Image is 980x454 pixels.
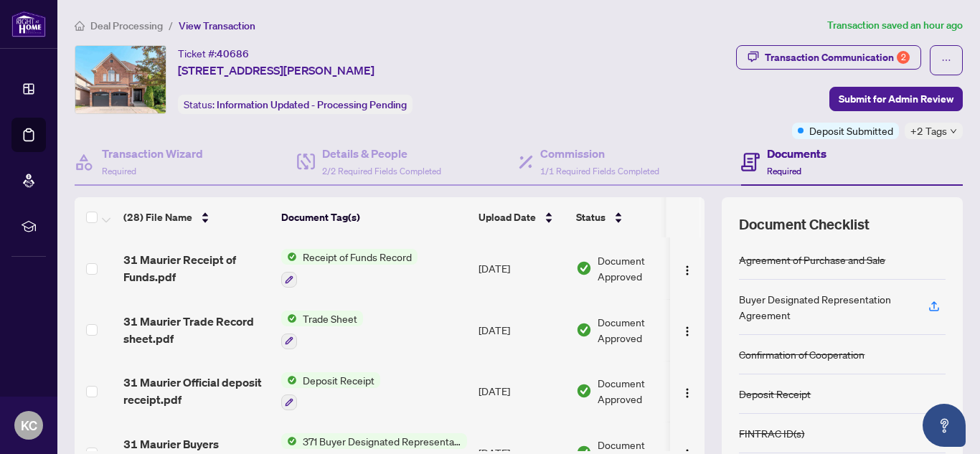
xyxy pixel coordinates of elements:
span: down [950,128,957,135]
span: 1/1 Required Fields Completed [540,166,659,176]
img: Document Status [576,260,592,276]
th: Upload Date [473,197,570,237]
span: KC [21,415,37,435]
div: Ticket #: [178,45,249,62]
span: ellipsis [941,55,951,65]
button: Open asap [923,404,966,447]
img: Logo [682,387,693,399]
img: Status Icon [281,249,297,265]
span: Information Updated - Processing Pending [217,98,407,111]
img: logo [11,11,46,37]
span: (28) File Name [123,209,192,225]
img: IMG-N12219255_1.jpg [75,46,166,113]
span: 31 Maurier Receipt of Funds.pdf [123,251,270,285]
th: Document Tag(s) [275,197,473,237]
td: [DATE] [473,299,570,361]
div: 2 [897,51,910,64]
div: Deposit Receipt [739,386,811,402]
div: Status: [178,95,413,114]
img: Logo [682,326,693,337]
span: 31 Maurier Trade Record sheet.pdf [123,313,270,347]
button: Logo [676,318,699,341]
span: home [75,21,85,31]
div: Agreement of Purchase and Sale [739,252,885,268]
span: 31 Maurier Official deposit receipt.pdf [123,374,270,408]
button: Transaction Communication2 [736,45,921,70]
span: 40686 [217,47,249,60]
span: [STREET_ADDRESS][PERSON_NAME] [178,62,374,79]
h4: Commission [540,145,659,162]
img: Document Status [576,322,592,338]
article: Transaction saved an hour ago [827,17,963,34]
button: Submit for Admin Review [829,87,963,111]
span: Upload Date [479,209,536,225]
span: Required [102,166,136,176]
button: Status IconReceipt of Funds Record [281,249,418,288]
span: Submit for Admin Review [839,88,953,110]
th: (28) File Name [118,197,275,237]
h4: Transaction Wizard [102,145,203,162]
th: Status [570,197,692,237]
span: Status [576,209,606,225]
img: Status Icon [281,372,297,388]
span: 2/2 Required Fields Completed [322,166,441,176]
li: / [169,17,173,34]
span: Deal Processing [90,19,163,32]
img: Document Status [576,383,592,399]
span: Required [767,166,801,176]
span: Receipt of Funds Record [297,249,418,265]
button: Logo [676,379,699,402]
button: Status IconDeposit Receipt [281,372,380,411]
span: View Transaction [179,19,255,32]
img: Logo [682,265,693,276]
img: Status Icon [281,433,297,449]
span: Trade Sheet [297,311,363,326]
span: Deposit Receipt [297,372,380,388]
img: Status Icon [281,311,297,326]
span: Document Checklist [739,214,870,235]
div: FINTRAC ID(s) [739,425,804,441]
td: [DATE] [473,237,570,299]
div: Transaction Communication [765,46,910,69]
span: Document Approved [598,252,687,284]
span: Document Approved [598,375,687,407]
h4: Details & People [322,145,441,162]
span: 371 Buyer Designated Representation Agreement - Authority for Purchase or Lease [297,433,467,449]
button: Status IconTrade Sheet [281,311,363,349]
div: Buyer Designated Representation Agreement [739,291,911,323]
td: [DATE] [473,361,570,422]
button: Logo [676,257,699,280]
span: +2 Tags [910,123,947,139]
span: Document Approved [598,314,687,346]
h4: Documents [767,145,826,162]
span: Deposit Submitted [809,123,893,138]
div: Confirmation of Cooperation [739,346,864,362]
